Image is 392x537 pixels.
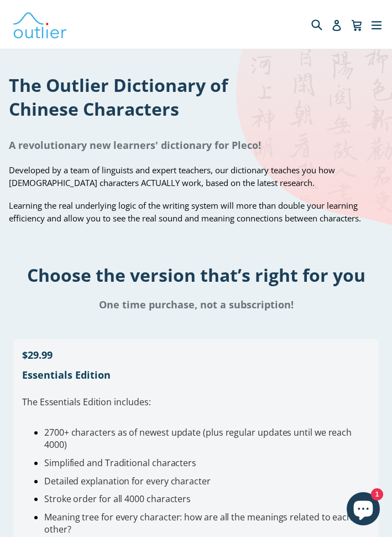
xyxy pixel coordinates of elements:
span: Developed by a team of linguists and expert teachers, our dictionary teaches you how [DEMOGRAPHIC... [9,164,335,188]
h1: Essentials Edition [22,368,370,381]
span: 2700+ characters as of newest update (plus regular updates until we reach 4000) [44,426,352,451]
span: Learning the real underlying logic of the writing system will more than double your learning effi... [9,200,361,224]
span: $29.99 [22,348,53,362]
span: Stroke order for all 4000 characters [44,493,191,505]
h1: A revolutionary new learners' dictionary for Pleco! [9,138,383,152]
img: Outlier Linguistics [12,8,67,40]
span: Meaning tree for every character: how are all the meanings related to each other? [44,511,352,535]
span: The Essentials Edition includes: [22,396,150,408]
inbox-online-store-chat: Shopify online store chat [343,492,383,528]
h1: The Outlier Dictionary of Chinese Characters [9,73,383,121]
span: Detailed explanation for every character [44,475,211,487]
span: Simplified and Traditional characters [44,457,196,469]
